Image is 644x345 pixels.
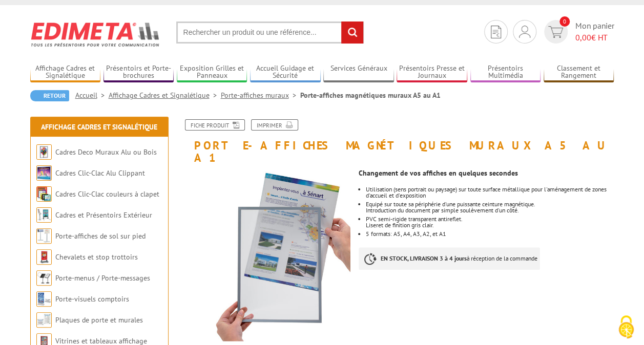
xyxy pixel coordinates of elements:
[36,228,52,244] img: Porte-affiches de sol sur pied
[381,254,467,262] strong: EN STOCK, LIVRAISON 3 à 4 jours
[544,64,614,81] a: Classement et Rangement
[55,315,143,325] a: Plaques de porte et murales
[36,165,52,181] img: Cadres Clic-Clac Alu Clippant
[300,90,441,100] li: Porte-affiches magnétiques muraux A5 au A1
[559,16,570,27] span: 0
[36,186,52,202] img: Cadres Clic-Clac couleurs à clapet
[36,291,52,307] img: Porte-visuels comptoirs
[251,119,298,131] a: Imprimer
[608,310,644,345] button: Cookies (fenêtre modale)
[55,294,129,304] a: Porte-visuels comptoirs
[323,64,394,81] a: Services Généraux
[75,91,109,100] a: Accueil
[366,207,614,213] div: Introduction du document par simple soulèvement d'un côté.
[366,186,614,199] li: Utilisation (sens portrait ou paysage) sur toute surface métallique pour l'aménagement de zones d...
[55,231,146,241] a: Porte-affiches de sol sur pied
[109,91,221,100] a: Affichage Cadres et Signalétique
[30,15,161,53] img: Edimeta
[41,122,157,132] a: Affichage Cadres et Signalétique
[366,222,614,228] div: Liseret de finition gris clair.
[397,64,467,81] a: Présentoirs Presse et Journaux
[542,20,614,44] a: devis rapide 0 Mon panier 0,00€ HT
[491,26,501,38] img: devis rapide
[359,168,518,178] strong: Changement de vos affiches en quelques secondes
[250,64,321,81] a: Accueil Guidage et Sécurité
[103,64,174,81] a: Présentoirs et Porte-brochures
[575,32,591,42] span: 0,00
[55,210,152,220] a: Cadres et Présentoirs Extérieur
[30,90,69,101] a: Retour
[470,64,541,81] a: Présentoirs Multimédia
[36,270,52,286] img: Porte-menus / Porte-messages
[179,169,351,341] img: porte_affiches_212135q_1.jpg
[55,189,159,199] a: Cadres Clic-Clac couleurs à clapet
[30,64,101,81] a: Affichage Cadres et Signalétique
[36,249,52,265] img: Chevalets et stop trottoirs
[55,252,138,262] a: Chevalets et stop trottoirs
[36,207,52,223] img: Cadres et Présentoirs Extérieur
[185,119,245,131] a: Fiche produit
[177,64,247,81] a: Exposition Grilles et Panneaux
[176,21,364,44] input: Rechercher un produit ou une référence...
[55,168,145,178] a: Cadres Clic-Clac Alu Clippant
[171,119,622,164] h1: Porte-affiches magnétiques muraux A5 au A1
[575,32,614,44] span: € HT
[359,247,540,270] p: à réception de la commande
[548,26,563,38] img: devis rapide
[36,144,52,160] img: Cadres Deco Muraux Alu ou Bois
[36,312,52,328] img: Plaques de porte et murales
[55,147,157,157] a: Cadres Deco Muraux Alu ou Bois
[366,231,614,237] li: 5 formats: A5, A4, A3, A2, et A1
[366,216,614,228] li: PVC semi-rigide transparent antireflet.
[221,91,300,100] a: Porte-affiches muraux
[341,21,363,44] input: rechercher
[613,314,639,340] img: Cookies (fenêtre modale)
[366,201,614,213] li: Equipé sur toute sa périphérie d'une puissante ceinture magnétique.
[519,26,530,38] img: devis rapide
[575,20,614,44] span: Mon panier
[55,273,150,283] a: Porte-menus / Porte-messages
